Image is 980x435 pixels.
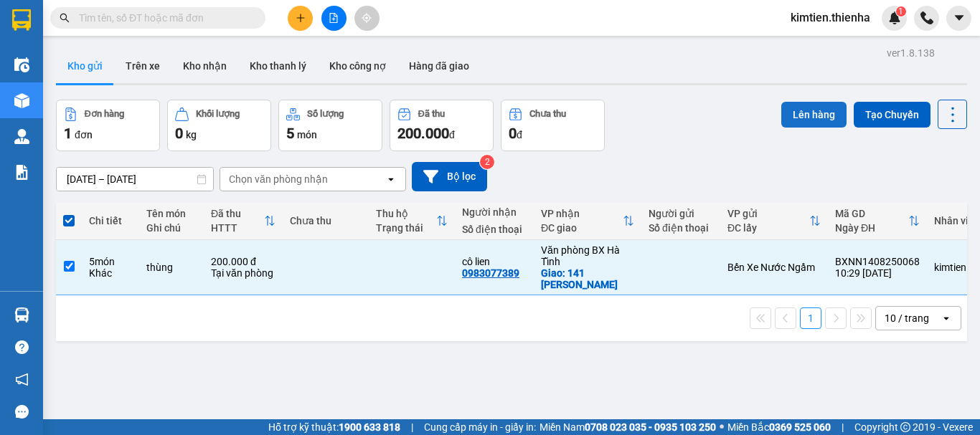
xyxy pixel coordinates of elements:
[89,256,132,267] div: 5 món
[397,125,449,142] span: 200.000
[56,49,114,83] button: Kho gửi
[75,129,93,140] span: đơn
[89,267,132,279] div: Khác
[727,222,809,234] div: ĐC lấy
[727,208,809,219] div: VP gửi
[517,129,522,140] span: đ
[186,129,197,140] span: kg
[64,125,72,142] span: 1
[462,224,527,235] div: Số điện thoại
[229,172,328,186] div: Chọn văn phòng nhận
[462,206,527,218] div: Người nhận
[727,262,821,273] div: Bến Xe Nước Ngầm
[781,102,847,128] button: Lên hàng
[56,100,160,151] button: Đơn hàng1đơn
[397,49,481,83] button: Hàng đã giao
[146,222,197,234] div: Ghi chú
[462,256,527,267] div: cô lien
[720,202,828,240] th: Toggle SortBy
[649,222,713,234] div: Số điện thoại
[354,6,380,31] button: aim
[14,129,29,144] img: warehouse-icon
[146,262,197,273] div: thùng
[175,125,183,142] span: 0
[509,125,517,142] span: 0
[211,267,275,279] div: Tại văn phòng
[920,11,933,24] img: phone-icon
[211,222,264,234] div: HTTT
[15,405,29,419] span: message
[146,208,197,219] div: Tên món
[204,202,283,240] th: Toggle SortBy
[196,109,240,119] div: Khối lượng
[541,267,634,290] div: Giao: 141 nguyễn công trứ
[14,93,29,108] img: warehouse-icon
[418,109,445,119] div: Đã thu
[835,267,920,279] div: 10:29 [DATE]
[288,6,313,31] button: plus
[339,421,400,433] strong: 1900 633 818
[887,45,935,61] div: ver 1.8.138
[534,202,641,240] th: Toggle SortBy
[15,340,29,354] span: question-circle
[278,100,382,151] button: Số lượng5món
[727,419,831,435] span: Miền Bắc
[385,173,397,185] svg: open
[211,208,264,219] div: Đã thu
[60,13,70,23] span: search
[14,57,29,72] img: warehouse-icon
[14,307,29,322] img: warehouse-icon
[167,100,271,151] button: Khối lượng0kg
[649,208,713,219] div: Người gửi
[15,373,29,386] span: notification
[900,422,910,432] span: copyright
[501,100,605,151] button: Chưa thu0đ
[321,6,347,31] button: file-add
[828,202,927,240] th: Toggle SortBy
[296,13,306,23] span: plus
[362,13,372,23] span: aim
[307,109,344,119] div: Số lượng
[800,307,821,329] button: 1
[369,202,455,240] th: Toggle SortBy
[769,421,831,433] strong: 0369 525 060
[390,100,494,151] button: Đã thu200.000đ
[79,10,248,26] input: Tìm tên, số ĐT hoặc mã đơn
[89,215,132,226] div: Chi tiết
[898,6,903,16] span: 1
[896,6,906,16] sup: 1
[835,256,920,267] div: BXNN1408250068
[57,168,213,191] input: Select a date range.
[238,49,318,83] button: Kho thanh lý
[329,13,339,23] span: file-add
[941,312,952,324] svg: open
[290,215,362,226] div: Chưa thu
[885,311,929,325] div: 10 / trang
[541,222,623,234] div: ĐC giao
[297,129,317,140] span: món
[268,419,400,435] span: Hỗ trợ kỹ thuật:
[376,208,436,219] div: Thu hộ
[211,256,275,267] div: 200.000 đ
[842,419,844,435] span: |
[854,102,930,128] button: Tạo Chuyến
[888,11,901,24] img: icon-new-feature
[449,129,455,140] span: đ
[114,49,171,83] button: Trên xe
[540,419,716,435] span: Miền Nam
[835,208,908,219] div: Mã GD
[462,267,519,279] div: 0983077389
[171,49,238,83] button: Kho nhận
[376,222,436,234] div: Trạng thái
[946,6,971,31] button: caret-down
[779,9,882,27] span: kimtien.thienha
[480,155,494,169] sup: 2
[412,162,487,191] button: Bộ lọc
[424,419,536,435] span: Cung cấp máy in - giấy in:
[529,109,566,119] div: Chưa thu
[14,165,29,180] img: solution-icon
[541,244,634,267] div: Văn phòng BX Hà Tĩnh
[720,424,724,430] span: ⚪️
[585,421,716,433] strong: 0708 023 035 - 0935 103 250
[835,222,908,234] div: Ngày ĐH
